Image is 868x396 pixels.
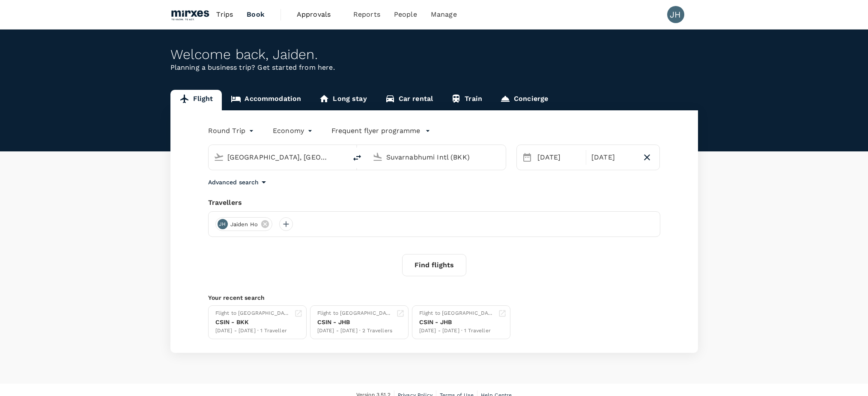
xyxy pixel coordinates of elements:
[215,318,291,327] div: CSIN - BKK
[402,254,466,276] button: Find flights
[347,148,367,168] button: delete
[297,9,340,20] span: Approvals
[317,327,393,335] div: [DATE] - [DATE] · 2 Travellers
[331,126,430,136] button: Frequent flyer programme
[534,149,584,166] div: [DATE]
[442,90,491,110] a: Train
[331,126,420,136] p: Frequent flyer programme
[218,219,228,229] div: JH
[500,156,501,158] button: Open
[667,6,684,23] div: JH
[225,220,263,229] span: Jaiden Ho
[247,9,265,20] span: Book
[341,156,343,158] button: Open
[310,90,376,110] a: Long stay
[208,177,269,187] button: Advanced search
[216,9,233,20] span: Trips
[215,327,291,335] div: [DATE] - [DATE] · 1 Traveller
[491,90,557,110] a: Concierge
[208,124,256,138] div: Round Trip
[208,293,660,302] p: Your recent search
[170,90,222,110] a: Flight
[170,47,698,62] div: Welcome back , Jaiden .
[317,309,393,318] div: Flight to [GEOGRAPHIC_DATA]
[222,90,310,110] a: Accommodation
[376,90,442,110] a: Car rental
[227,151,329,164] input: Depart from
[353,9,380,20] span: Reports
[419,309,495,318] div: Flight to [GEOGRAPHIC_DATA]
[588,149,638,166] div: [DATE]
[208,178,259,186] p: Advanced search
[215,217,272,231] div: JHJaiden Ho
[394,9,417,20] span: People
[317,318,393,327] div: CSIN - JHB
[170,62,698,73] p: Planning a business trip? Get started from here.
[170,5,210,24] img: Mirxes Holding Pte Ltd
[431,9,457,20] span: Manage
[419,327,495,335] div: [DATE] - [DATE] · 1 Traveller
[419,318,495,327] div: CSIN - JHB
[386,151,488,164] input: Going to
[215,309,291,318] div: Flight to [GEOGRAPHIC_DATA]
[273,124,314,138] div: Economy
[208,198,660,208] div: Travellers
